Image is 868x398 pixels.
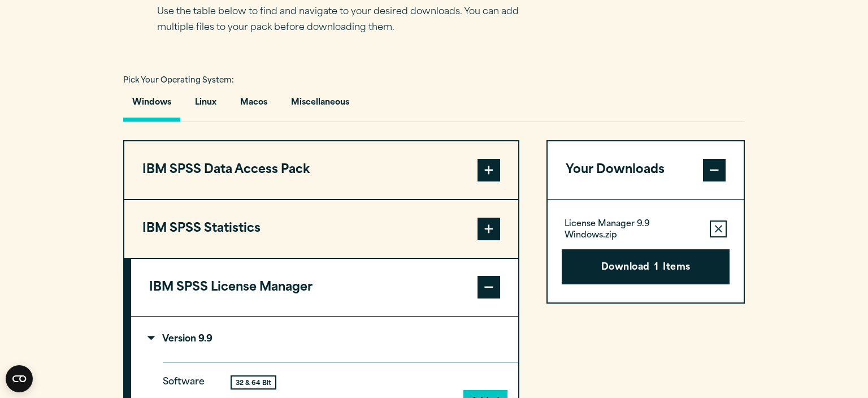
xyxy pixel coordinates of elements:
button: Download1Items [562,249,730,284]
p: Use the table below to find and navigate to your desired downloads. You can add multiple files to... [157,4,536,37]
div: 32 & 64 Bit [232,377,275,388]
summary: Version 9.9 [131,317,518,362]
button: Your Downloads [548,141,744,199]
button: IBM SPSS License Manager [131,259,518,317]
p: License Manager 9.9 Windows.zip [565,219,701,241]
span: 1 [654,261,658,275]
button: Macos [231,89,276,122]
button: Windows [123,89,180,122]
button: IBM SPSS Statistics [124,200,518,258]
button: IBM SPSS Data Access Pack [124,141,518,199]
button: Linux [186,89,225,122]
div: Your Downloads [548,199,744,302]
button: Open CMP widget [6,365,33,392]
span: Pick Your Operating System: [123,77,234,84]
p: Version 9.9 [149,335,212,344]
button: Miscellaneous [282,89,358,122]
